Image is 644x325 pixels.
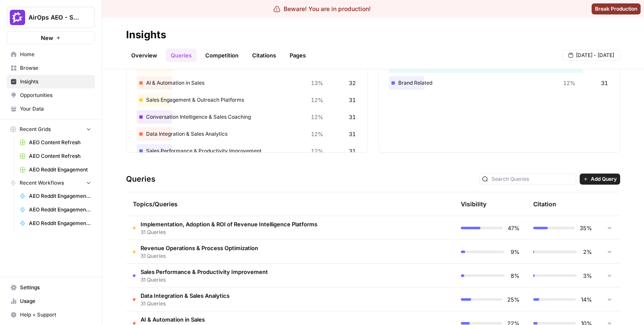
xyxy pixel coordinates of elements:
[20,297,91,305] span: Usage
[200,48,244,62] a: Competition
[7,294,95,308] a: Usage
[247,48,281,62] a: Citations
[137,144,357,158] div: Sales Performance & Productivity Improvement
[16,189,95,203] a: AEO Reddit Engagement - Fork
[20,51,91,58] span: Home
[601,79,608,87] span: 31
[141,268,268,276] span: Sales Performance & Productivity Improvement
[591,175,617,183] span: Add Query
[311,130,323,138] span: 12%
[137,110,357,124] div: Conversation Intelligence & Sales Coaching
[509,271,520,280] span: 8%
[311,79,323,87] span: 13%
[349,147,356,155] span: 31
[137,76,357,90] div: AI & Automation in Sales
[141,244,258,252] span: Revenue Operations & Process Optimization
[20,311,91,319] span: Help + Support
[29,192,91,200] span: AEO Reddit Engagement - Fork
[126,48,162,62] a: Overview
[7,123,95,136] button: Recent Grids
[16,163,95,177] a: AEO Reddit Engagement
[20,91,91,99] span: Opportunities
[16,217,95,230] a: AEO Reddit Engagement - Fork
[20,179,64,187] span: Recent Workflows
[137,93,357,107] div: Sales Engagement & Outreach Platforms
[285,48,311,62] a: Pages
[562,50,620,61] button: [DATE] - [DATE]
[509,248,520,256] span: 9%
[41,34,53,42] span: New
[349,96,356,104] span: 31
[533,192,556,216] div: Citation
[580,224,592,232] span: 35%
[137,127,357,141] div: Data Integration & Sales Analytics
[29,139,91,146] span: AEO Content Refresh
[7,281,95,294] a: Settings
[29,13,80,22] span: AirOps AEO - Single Brand (Gong)
[141,315,205,324] span: AI & Automation in Sales
[7,7,95,28] button: Workspace: AirOps AEO - Single Brand (Gong)
[7,75,95,88] a: Insights
[349,130,356,138] span: 31
[576,51,614,59] span: [DATE] - [DATE]
[7,48,95,61] a: Home
[29,166,91,174] span: AEO Reddit Engagement
[141,220,317,228] span: Implementation, Adoption & ROI of Revenue Intelligence Platforms
[141,276,268,284] span: 31 Queries
[580,174,620,185] button: Add Query
[311,96,323,104] span: 12%
[7,177,95,189] button: Recent Workflows
[461,200,486,208] div: Visibility
[16,136,95,149] a: AEO Content Refresh
[16,149,95,163] a: AEO Content Refresh
[311,147,323,155] span: 12%
[311,113,323,121] span: 12%
[126,173,155,185] h3: Queries
[582,271,592,280] span: 3%
[7,102,95,116] a: Your Data
[7,308,95,322] button: Help + Support
[7,88,95,102] a: Opportunities
[7,61,95,75] a: Browse
[29,206,91,214] span: AEO Reddit Engagement - Fork
[126,28,166,42] div: Insights
[563,79,575,87] span: 12%
[492,175,573,183] input: Search Queries
[508,224,520,232] span: 47%
[141,291,230,300] span: Data Integration & Sales Analytics
[349,113,356,121] span: 31
[595,5,637,13] span: Break Production
[349,79,356,87] span: 32
[7,31,95,44] button: New
[29,152,91,160] span: AEO Content Refresh
[273,5,371,13] div: Beware! You are in production!
[581,295,592,304] span: 14%
[133,192,375,216] div: Topics/Queries
[20,284,91,291] span: Settings
[20,105,91,113] span: Your Data
[389,76,609,90] div: Brand Related
[141,228,317,236] span: 31 Queries
[10,10,25,25] img: AirOps AEO - Single Brand (Gong) Logo
[507,295,520,304] span: 25%
[29,220,91,227] span: AEO Reddit Engagement - Fork
[166,48,197,62] a: Queries
[582,248,592,256] span: 2%
[20,64,91,72] span: Browse
[20,78,91,86] span: Insights
[592,3,641,14] button: Break Production
[141,252,258,260] span: 31 Queries
[20,125,51,133] span: Recent Grids
[16,203,95,217] a: AEO Reddit Engagement - Fork
[141,300,230,308] span: 31 Queries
